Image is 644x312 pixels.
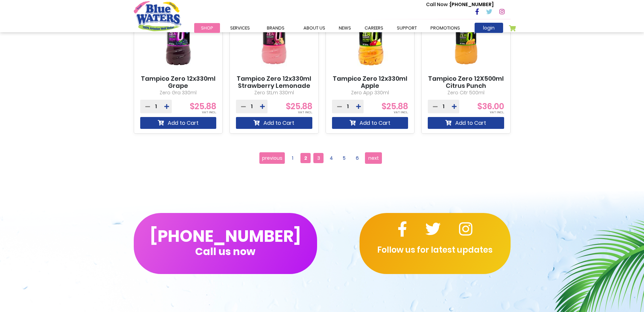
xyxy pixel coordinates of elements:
[288,153,298,163] a: 1
[426,1,450,8] span: Call Now :
[140,75,217,90] a: Tampico Zero 12x330ml Grape
[134,213,317,274] button: [PHONE_NUMBER]Call us now
[428,89,504,96] p: Zero Citr 500ml
[300,153,311,163] span: 2
[332,23,358,33] a: News
[140,89,217,96] p: Zero Gra 330ml
[195,250,255,253] span: Call us now
[365,152,382,164] a: next
[428,75,504,90] a: Tampico Zero 12X500ml Citrus Punch
[360,244,511,256] p: Follow us for latest updates
[352,153,362,163] a: 6
[236,117,312,129] button: Add to Cart
[326,153,336,163] a: 4
[332,75,408,90] a: Tampico Zero 12x330ml Apple
[259,152,285,164] a: previous
[332,117,408,129] button: Add to Cart
[475,23,503,33] a: login
[332,89,408,96] p: Zero App 330ml
[382,101,408,112] span: $25.88
[424,23,467,33] a: Promotions
[339,153,349,163] a: 5
[267,25,284,31] span: Brands
[262,153,282,163] span: previous
[426,1,494,8] p: [PHONE_NUMBER]
[297,23,332,33] a: about us
[368,153,379,163] span: next
[286,101,312,112] span: $25.88
[236,75,312,90] a: Tampico Zero 12x330ml Strawberry Lemonade
[236,89,312,96] p: Zero StLm 330ml
[477,101,504,112] span: $36.00
[140,117,217,129] button: Add to Cart
[313,153,324,163] a: 3
[358,23,390,33] a: careers
[428,117,504,129] button: Add to Cart
[230,25,250,31] span: Services
[201,25,213,31] span: Shop
[134,1,181,31] a: store logo
[390,23,424,33] a: support
[190,101,216,112] span: $25.88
